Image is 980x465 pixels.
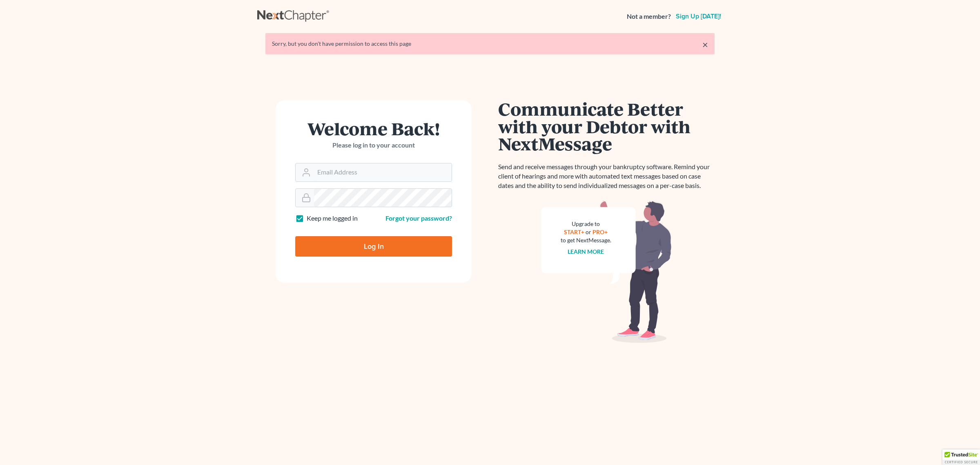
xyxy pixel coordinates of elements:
[295,120,452,137] h1: Welcome Back!
[385,214,452,222] a: Forgot your password?
[561,220,611,228] div: Upgrade to
[942,449,980,465] div: TrustedSite Certified
[295,141,452,150] p: Please log in to your account
[564,228,585,235] a: START+
[627,12,671,21] strong: Not a member?
[586,228,592,235] span: or
[593,228,608,235] a: PRO+
[307,214,358,223] label: Keep me logged in
[541,200,672,343] img: nextmessage_bg-59042aed3d76b12b5cd301f8e5b87938c9018125f34e5fa2b7a6b67550977c72.svg
[295,236,452,257] input: Log In
[568,248,604,255] a: Learn more
[702,40,708,49] a: ×
[272,40,708,48] div: Sorry, but you don't have permission to access this page
[561,236,611,244] div: to get NextMessage.
[498,100,715,152] h1: Communicate Better with your Debtor with NextMessage
[314,163,452,181] input: Email Address
[674,13,723,20] a: Sign up [DATE]!
[498,162,715,190] p: Send and receive messages through your bankruptcy software. Remind your client of hearings and mo...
